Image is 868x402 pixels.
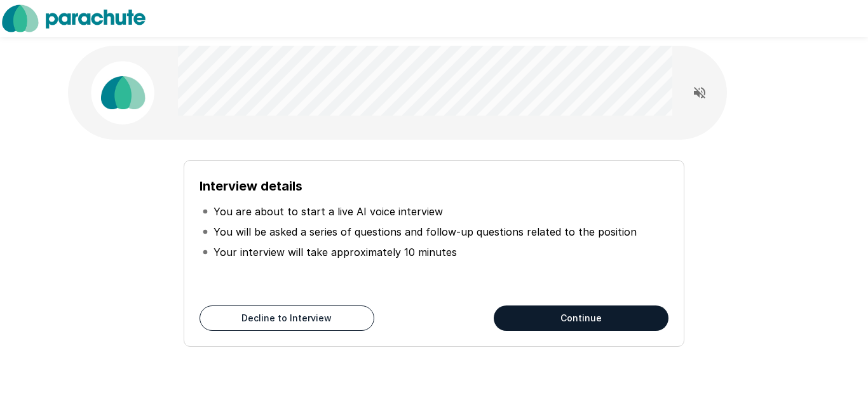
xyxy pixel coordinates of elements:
[214,204,443,219] p: You are about to start a live AI voice interview
[200,178,302,194] b: Interview details
[200,305,374,331] button: Decline to Interview
[494,305,668,331] button: Continue
[687,80,712,105] button: Read questions aloud
[214,224,637,239] p: You will be asked a series of questions and follow-up questions related to the position
[91,61,154,124] img: parachute_avatar.png
[214,245,457,260] p: Your interview will take approximately 10 minutes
